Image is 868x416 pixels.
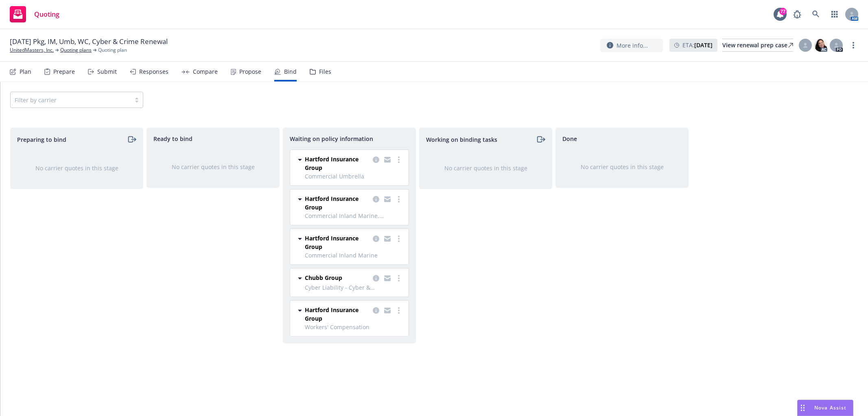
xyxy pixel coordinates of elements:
[383,194,392,204] a: copy logging email
[600,39,663,52] button: More info...
[53,68,75,75] div: Prepare
[7,3,63,26] a: Quoting
[24,164,130,172] div: No carrier quotes in this stage
[98,46,127,54] span: Quoting plan
[305,306,370,323] span: Hartford Insurance Group
[617,41,648,50] span: More info...
[305,323,404,331] span: Workers' Compensation
[127,134,136,144] a: moveRight
[10,37,168,46] span: [DATE] Pkg, IM, Umb, WC, Cyber & Crime Renewal
[34,11,59,18] span: Quoting
[779,8,787,15] div: 77
[305,155,370,172] span: Hartford Insurance Group
[371,306,381,315] a: copy logging email
[239,68,261,75] div: Propose
[153,134,192,143] span: Ready to bind
[789,6,805,22] a: Report a Bug
[722,39,793,51] div: View renewal prep case
[10,46,54,54] a: UnitedMasters, Inc.
[60,46,92,54] a: Quoting plans
[694,41,713,49] strong: [DATE]
[814,39,827,52] img: photo
[394,155,404,165] a: more
[394,273,404,283] a: more
[305,211,404,220] span: Commercial Inland Marine, Commercial Property, General Liability, Auto Physical Damage, Commercia...
[305,194,370,211] span: Hartford Insurance Group
[371,194,381,204] a: copy logging email
[394,234,404,244] a: more
[433,164,539,172] div: No carrier quotes in this stage
[305,234,370,251] span: Hartford Insurance Group
[305,273,342,282] span: Chubb Group
[722,39,793,52] a: View renewal prep case
[536,134,545,144] a: moveRight
[160,163,266,171] div: No carrier quotes in this stage
[305,283,404,292] span: Cyber Liability - Cyber & Professional Services renewal
[798,400,808,416] div: Drag to move
[682,41,713,49] span: ETA :
[290,134,373,143] span: Waiting on policy information
[284,68,297,75] div: Bind
[814,404,846,411] span: Nova Assist
[848,40,858,50] a: more
[371,273,381,283] a: copy logging email
[371,155,381,165] a: copy logging email
[305,172,404,180] span: Commercial Umbrella
[383,273,392,283] a: copy logging email
[383,306,392,315] a: copy logging email
[797,400,853,416] button: Nova Assist
[383,155,392,165] a: copy logging email
[20,68,31,75] div: Plan
[426,135,497,144] span: Working on binding tasks
[305,251,404,260] span: Commercial Inland Marine
[371,234,381,244] a: copy logging email
[394,306,404,315] a: more
[17,135,66,144] span: Preparing to bind
[562,134,577,143] span: Done
[383,234,392,244] a: copy logging email
[808,6,824,22] a: Search
[319,68,331,75] div: Files
[569,163,675,171] div: No carrier quotes in this stage
[97,68,117,75] div: Submit
[394,194,404,204] a: more
[193,68,218,75] div: Compare
[826,6,843,22] a: Switch app
[139,68,168,75] div: Responses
